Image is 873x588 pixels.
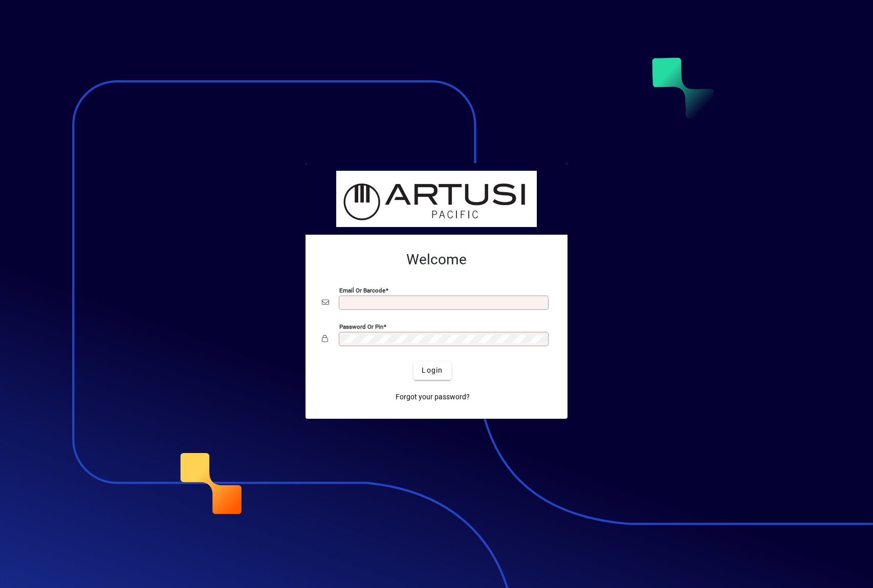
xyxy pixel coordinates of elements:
[396,392,470,402] span: Forgot your password?
[322,251,551,268] h2: Welcome
[422,365,443,376] span: Login
[413,361,451,380] button: Login
[339,286,385,293] mat-label: Email or Barcode
[339,323,383,330] mat-label: Password or Pin
[391,388,474,406] a: Forgot your password?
